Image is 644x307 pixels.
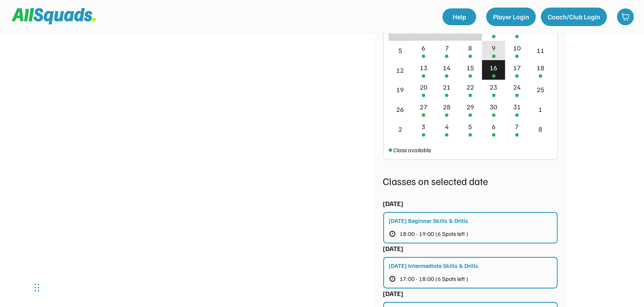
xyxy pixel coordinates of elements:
button: Player Login [486,8,536,26]
div: 11 [537,45,544,56]
div: 12 [396,65,404,75]
div: 6 [421,43,425,53]
div: 15 [466,63,474,73]
div: 5 [398,45,402,56]
div: 18 [537,63,544,73]
div: 3 [421,122,425,132]
div: Class available [394,146,432,154]
div: 30 [490,102,498,112]
div: 28 [443,102,451,112]
div: 19 [396,85,404,95]
div: 7 [515,122,519,132]
button: Coach/Club Login [541,8,607,26]
div: 26 [396,104,404,114]
div: 23 [490,82,498,92]
div: 8 [538,124,542,134]
div: 10 [513,43,521,53]
div: [DATE] Intermediate Skills & Drills [389,261,479,270]
div: Classes on selected date [383,173,558,188]
img: Squad%20Logo.svg [12,8,96,24]
div: 9 [492,43,496,53]
span: 18:00 - 19:00 (6 Spots left ) [400,231,469,237]
div: 7 [445,43,449,53]
div: 6 [492,122,496,132]
div: [DATE] [383,288,404,299]
div: 4 [445,122,449,132]
div: 25 [537,85,544,95]
div: 24 [513,82,521,92]
div: 17 [513,63,521,73]
div: 1 [538,104,542,114]
a: Help [443,8,476,25]
div: 2 [398,124,402,134]
span: 17:00 - 18:00 (6 Spots left ) [400,276,469,282]
button: 18:00 - 19:00 (6 Spots left ) [389,228,485,239]
div: 14 [443,63,451,73]
div: [DATE] [383,198,404,209]
div: 22 [466,82,474,92]
div: 16 [490,63,498,73]
div: [DATE] [383,243,404,254]
div: 27 [420,102,427,112]
div: [DATE] Beginner Skills & Drills [389,216,469,225]
div: 21 [443,82,451,92]
div: 31 [513,102,521,112]
button: 17:00 - 18:00 (6 Spots left ) [389,273,485,284]
div: 5 [468,122,472,132]
div: 13 [420,63,427,73]
div: 20 [420,82,427,92]
div: 8 [468,43,472,53]
div: 29 [466,102,474,112]
img: shopping-cart-01%20%281%29.svg [621,13,630,21]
